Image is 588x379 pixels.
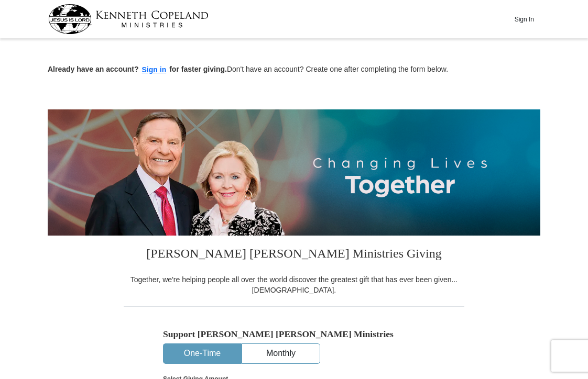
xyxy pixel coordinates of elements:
[48,64,540,76] p: Don't have an account? Create one after completing the form below.
[508,11,540,27] button: Sign In
[242,344,320,363] button: Monthly
[139,64,170,76] button: Sign in
[48,65,227,73] strong: Already have an account? for faster giving.
[48,4,209,34] img: kcm-header-logo.svg
[163,329,425,340] h5: Support [PERSON_NAME] [PERSON_NAME] Ministries
[124,274,464,295] div: Together, we're helping people all over the world discover the greatest gift that has ever been g...
[164,344,241,363] button: One-Time
[124,236,464,274] h3: [PERSON_NAME] [PERSON_NAME] Ministries Giving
